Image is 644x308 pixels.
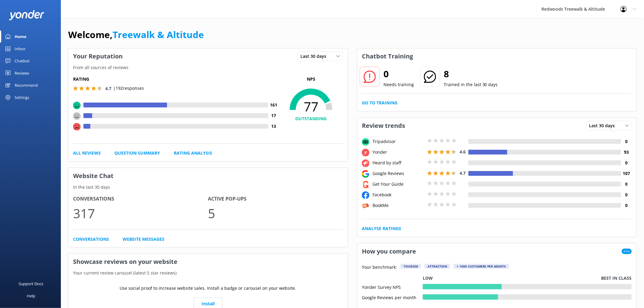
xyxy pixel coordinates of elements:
[268,112,279,119] h4: 17
[105,86,111,91] span: 4.7
[357,48,418,64] h3: Chatbot Training
[120,285,296,292] p: Use social proof to increase website sales. Install a badge or carousel on your website.
[68,168,348,184] h3: Website Chat
[279,115,343,122] h4: OUTSTANDING
[113,85,144,92] p: | 192 responses
[371,159,426,166] div: Heard by staff
[68,27,204,42] h1: Welcome,
[268,102,279,108] h4: 161
[371,138,426,145] div: Tripadvisor
[423,275,433,282] p: Low
[362,225,401,232] a: Analyse Ratings
[371,170,426,177] div: Google Reviews
[73,150,101,156] a: All Reviews
[68,64,348,71] p: From all sources of reviews
[621,191,632,198] h4: 0
[621,138,632,145] h4: 0
[362,100,397,106] a: Go to Training
[68,48,127,64] h3: Your Reputation
[444,67,498,81] h2: 8
[15,30,26,43] div: Home
[15,55,30,67] div: Chatbot
[357,243,421,259] h3: How you compare
[401,264,421,269] div: Tourism
[113,28,204,41] a: Treewalk & Altitude
[601,275,632,282] p: Best in class
[15,67,29,79] div: Reviews
[73,236,109,243] a: Conversations
[621,149,632,156] h4: 93
[460,149,466,155] span: 4.6
[621,170,632,177] h4: 107
[371,181,426,187] div: Get Your Guide
[208,195,343,203] h4: Active Pop-ups
[362,264,397,271] p: Your benchmark:
[621,181,632,187] h4: 0
[73,203,208,223] p: 317
[73,76,279,82] h5: Rating
[15,79,38,91] div: Recommend
[15,91,29,103] div: Settings
[73,195,208,203] h4: Conversations
[362,294,423,300] div: Google Reviews per month
[174,150,212,156] a: Rating Analysis
[425,264,450,269] div: Attraction
[15,43,25,55] div: Inbox
[300,53,330,60] span: Last 30 days
[68,270,348,276] p: Your current review carousel (latest 5 star reviews)
[444,81,498,88] p: Trained in the last 30 days
[19,278,44,290] div: Support Docs
[362,284,423,289] div: Yonder Survey NPS
[68,184,348,191] p: In the last 30 days
[357,118,410,134] h3: Review trends
[208,203,343,223] p: 5
[589,122,619,129] span: Last 30 days
[371,191,426,198] div: Facebook
[114,150,160,156] a: Question Summary
[27,290,35,302] div: Help
[9,10,44,20] img: yonder-white-logo.png
[371,202,426,209] div: BookMe
[279,76,343,82] p: NPS
[371,149,426,156] div: Yonder
[454,264,509,269] div: > 1000 customers per month
[68,254,348,270] h3: Showcase reviews on your website
[621,159,632,166] h4: 0
[622,249,632,254] span: New
[383,81,414,88] p: Needs training
[123,236,164,243] a: Website Messages
[279,99,343,114] span: 77
[383,67,414,81] h2: 0
[268,123,279,130] h4: 13
[621,202,632,209] h4: 0
[460,170,466,176] span: 4.7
